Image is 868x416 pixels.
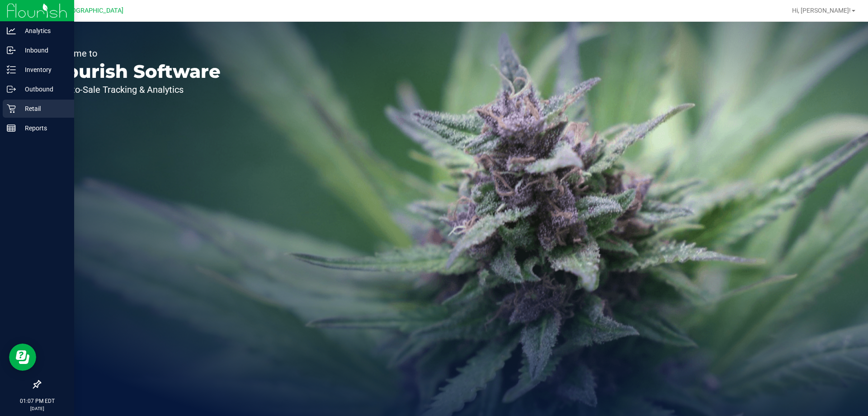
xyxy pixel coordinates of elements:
[7,46,16,55] inline-svg: Inbound
[4,405,70,412] p: [DATE]
[7,85,16,94] inline-svg: Outbound
[9,344,36,371] iframe: Resource center
[16,84,70,95] p: Outbound
[16,45,70,56] p: Inbound
[16,64,70,75] p: Inventory
[16,25,70,36] p: Analytics
[7,65,16,74] inline-svg: Inventory
[7,124,16,133] inline-svg: Reports
[792,7,851,14] span: Hi, [PERSON_NAME]!
[16,123,70,134] p: Reports
[7,104,16,113] inline-svg: Retail
[49,62,221,81] p: Flourish Software
[4,397,70,405] p: 01:07 PM EDT
[49,85,221,94] p: Seed-to-Sale Tracking & Analytics
[16,103,70,114] p: Retail
[49,49,221,58] p: Welcome to
[7,26,16,35] inline-svg: Analytics
[61,7,123,14] span: [GEOGRAPHIC_DATA]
